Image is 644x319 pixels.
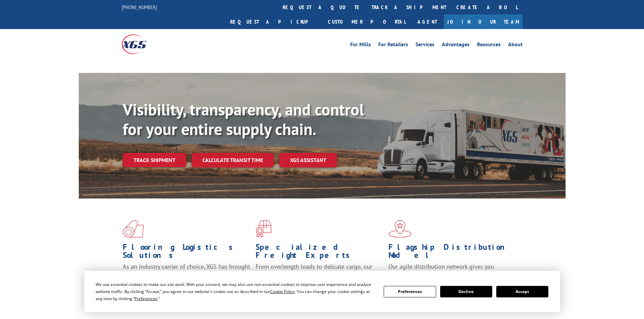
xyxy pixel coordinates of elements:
a: [PHONE_NUMBER] [122,4,157,10]
b: Visibility, transparency, and control for your entire supply chain. [123,99,364,139]
a: Services [415,42,434,49]
div: Cookie Consent Prompt [84,271,560,312]
img: xgs-icon-total-supply-chain-intelligence-red [123,220,144,238]
a: Request a pickup [225,15,323,29]
a: Agent [411,15,444,29]
span: As an industry carrier of choice, XGS has brought innovation and dedication to flooring logistics... [123,263,250,287]
a: Resources [477,42,501,49]
span: Cookie Policy [270,289,295,294]
button: Preferences [384,286,436,297]
button: Decline [440,286,492,297]
a: Customer Portal [323,15,411,29]
a: Advantages [442,42,470,49]
a: XGS ASSISTANT [279,153,337,167]
a: For Mills [350,42,371,49]
h1: Flagship Distribution Model [388,243,516,263]
a: Calculate transit time [192,153,274,167]
img: xgs-icon-flagship-distribution-model-red [388,220,412,238]
h1: Specialized Freight Experts [256,243,383,263]
a: For Retailers [378,42,408,49]
button: Accept [496,286,548,297]
a: About [508,42,523,49]
a: Track shipment [123,153,186,167]
div: We use essential cookies to make our site work. With your consent, we may also use non-essential ... [96,281,376,302]
span: Preferences [135,296,158,301]
a: Join Our Team [444,15,523,29]
p: From overlength loads to delicate cargo, our experienced staff knows the best way to move your fr... [256,263,383,293]
span: Our agile distribution network gives you nationwide inventory management on demand. [388,263,513,278]
h1: Flooring Logistics Solutions [123,243,251,263]
img: xgs-icon-focused-on-flooring-red [256,220,271,238]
